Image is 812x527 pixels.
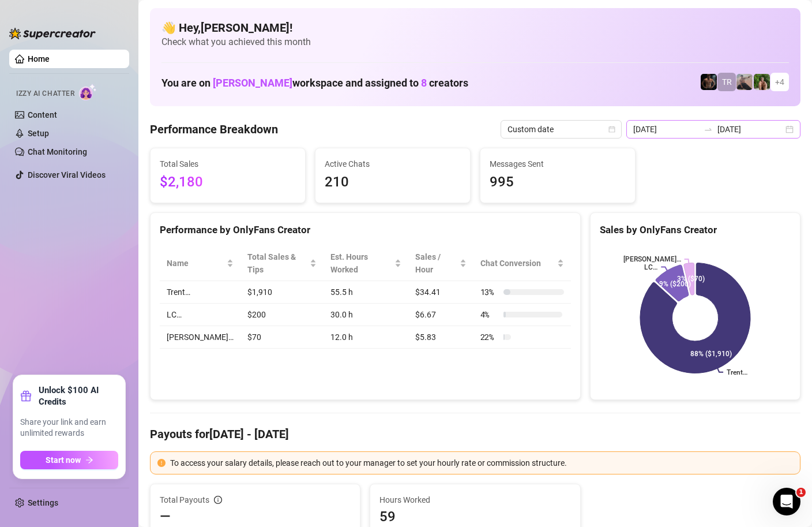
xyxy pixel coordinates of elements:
span: Chat Conversion [480,257,555,270]
h4: Payouts for [DATE] - [DATE] [150,426,800,442]
span: TR [722,76,732,88]
div: Sales by OnlyFans Creator [600,222,791,238]
a: Setup [28,129,49,138]
text: LC… [644,263,657,271]
span: calendar [608,126,615,133]
span: Hours Worked [379,494,570,506]
span: + 4 [775,76,784,88]
input: Start date [633,123,699,136]
span: 13 % [480,286,499,298]
h4: 👋 Hey, [PERSON_NAME] ! [161,20,789,36]
span: Check what you achieved this month [161,36,789,48]
span: 995 [490,171,626,193]
span: Total Payouts [160,494,209,506]
span: arrow-right [85,456,93,464]
span: — [160,507,171,526]
span: swap-right [704,125,713,134]
span: to [704,125,713,134]
a: Chat Monitoring [28,147,87,156]
a: Content [28,110,57,119]
a: Home [28,54,50,63]
td: $200 [240,304,324,326]
span: 1 [796,488,806,497]
h4: Performance Breakdown [150,121,278,137]
td: Trent… [160,281,240,304]
h1: You are on workspace and assigned to creators [161,77,468,89]
td: 12.0 h [324,326,408,349]
span: 8 [421,77,427,89]
span: [PERSON_NAME] [213,77,292,89]
td: $5.83 [408,326,473,349]
img: Trent [701,74,717,90]
a: Discover Viral Videos [28,170,106,180]
td: 55.5 h [324,281,408,304]
span: Start now [46,455,81,465]
span: Total Sales & Tips [247,251,307,276]
th: Name [160,246,240,281]
span: 4 % [480,308,499,321]
div: Est. Hours Worked [330,251,392,276]
td: 30.0 h [324,304,408,326]
td: $1,910 [240,281,324,304]
span: gift [20,390,32,402]
span: Share your link and earn unlimited rewards [20,417,118,439]
text: Trent… [727,368,747,376]
span: Active Chats [325,158,461,170]
img: AI Chatter [79,84,97,100]
input: End date [717,123,783,136]
span: 210 [325,171,461,193]
th: Total Sales & Tips [240,246,324,281]
span: Sales / Hour [415,251,457,276]
span: exclamation-circle [157,459,166,467]
a: Settings [28,498,58,507]
text: [PERSON_NAME]… [623,255,681,263]
strong: Unlock $100 AI Credits [39,384,118,408]
span: Total Sales [160,158,296,170]
th: Sales / Hour [408,246,473,281]
img: LC [736,74,753,90]
span: Izzy AI Chatter [16,88,74,99]
th: Chat Conversion [473,246,571,281]
td: LC… [160,304,240,326]
td: $70 [240,326,324,349]
button: Start nowarrow-right [20,451,118,469]
span: Messages Sent [490,158,626,170]
span: info-circle [214,496,222,504]
span: Name [167,257,224,270]
div: Performance by OnlyFans Creator [160,222,571,238]
td: $34.41 [408,281,473,304]
span: Custom date [507,121,615,138]
div: To access your salary details, please reach out to your manager to set your hourly rate or commis... [170,457,793,469]
img: Nathaniel [754,74,770,90]
td: $6.67 [408,304,473,326]
span: 59 [379,507,570,526]
iframe: Intercom live chat [773,488,800,515]
img: logo-BBDzfeDw.svg [9,28,96,39]
td: [PERSON_NAME]… [160,326,240,349]
span: $2,180 [160,171,296,193]
span: 22 % [480,331,499,343]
